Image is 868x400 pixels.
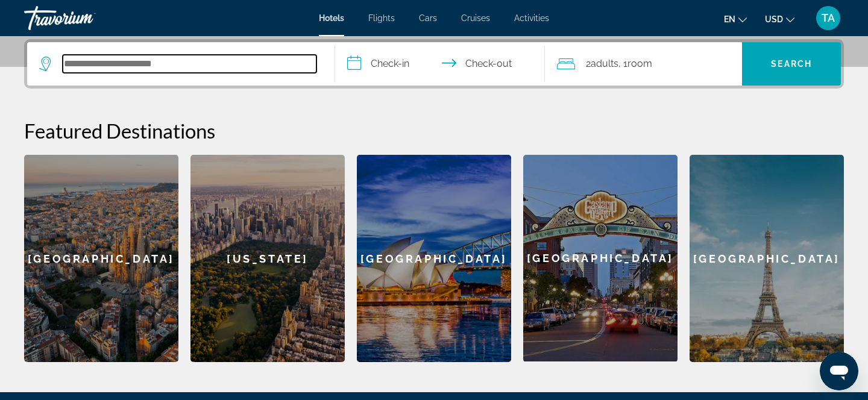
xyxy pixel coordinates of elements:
span: TA [822,12,835,24]
a: Cruises [461,13,490,23]
h2: Featured Destinations [24,119,844,143]
button: Change currency [765,10,794,28]
button: Select check in and out date [335,42,545,86]
a: Flights [368,13,395,23]
button: Search [742,42,841,86]
div: [GEOGRAPHIC_DATA] [24,155,178,362]
div: [GEOGRAPHIC_DATA] [357,155,511,362]
div: Search widget [27,42,841,86]
button: Travelers: 2 adults, 0 children [545,42,743,86]
a: Travorium [24,2,145,34]
button: Change language [724,10,747,28]
span: Adults [591,58,618,69]
div: [US_STATE] [190,155,345,362]
span: 2 [586,55,618,72]
span: Room [627,58,652,69]
a: Paris[GEOGRAPHIC_DATA] [690,155,844,362]
input: Search hotel destination [63,55,316,73]
span: en [724,14,735,24]
a: New York[US_STATE] [190,155,345,362]
iframe: Кнопка запуска окна обмена сообщениями [820,352,858,390]
span: Search [771,59,812,69]
span: , 1 [618,55,652,72]
a: Sydney[GEOGRAPHIC_DATA] [357,155,511,362]
a: Activities [514,13,549,23]
a: San Diego[GEOGRAPHIC_DATA] [523,155,678,362]
div: [GEOGRAPHIC_DATA] [690,155,844,362]
a: Barcelona[GEOGRAPHIC_DATA] [24,155,178,362]
span: USD [765,14,783,24]
a: Cars [419,13,437,23]
button: User Menu [813,5,844,31]
a: Hotels [319,13,344,23]
div: [GEOGRAPHIC_DATA] [523,155,678,361]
